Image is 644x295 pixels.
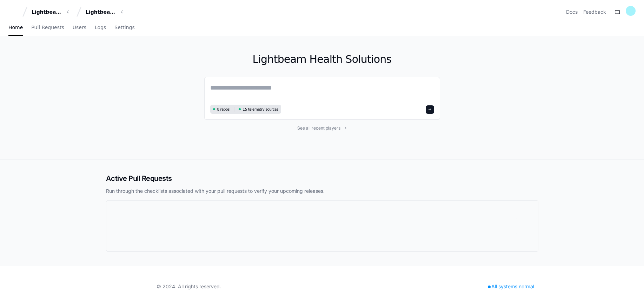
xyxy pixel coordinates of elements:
div: © 2024. All rights reserved. [157,283,221,290]
span: Pull Requests [31,25,64,29]
a: Settings [114,20,134,36]
a: See all recent players [204,125,440,131]
p: Run through the checklists associated with your pull requests to verify your upcoming releases. [106,188,538,195]
button: Feedback [583,8,606,15]
span: 15 telemetry sources [243,107,278,112]
a: Users [73,20,86,36]
a: Pull Requests [31,20,64,36]
div: Lightbeam Health [32,8,62,15]
h1: Lightbeam Health Solutions [204,53,440,66]
span: Logs [95,25,106,29]
a: Docs [566,8,578,15]
a: Home [8,20,23,36]
button: Lightbeam Health [29,6,74,18]
a: Logs [95,20,106,36]
h2: Active Pull Requests [106,173,538,183]
button: Lightbeam Health Solutions [83,6,128,18]
span: See all recent players [297,125,340,131]
span: 8 repos [217,107,230,112]
span: Home [8,25,23,29]
div: All systems normal [484,282,538,291]
span: Settings [114,25,134,29]
span: Users [73,25,86,29]
div: Lightbeam Health Solutions [86,8,116,15]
